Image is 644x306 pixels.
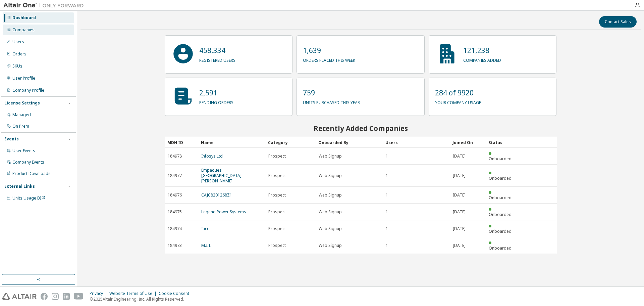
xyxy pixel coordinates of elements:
p: 2,591 [199,88,233,98]
img: instagram.svg [52,293,59,300]
a: Iacc [201,226,209,231]
div: Company Profile [12,88,44,93]
div: Dashboard [12,15,36,20]
span: Prospect [268,209,286,215]
div: SKUs [12,63,22,69]
img: youtube.svg [74,293,84,300]
span: Units Usage BI [12,195,45,201]
span: 184978 [168,154,182,159]
div: Company Events [12,160,44,165]
div: Status [488,137,517,148]
p: units purchased this year [303,98,360,105]
span: 184975 [168,209,182,215]
p: 1,639 [303,45,355,55]
p: orders placed this week [303,55,355,63]
span: Prospect [268,243,286,248]
h2: Recently Added Companies [165,124,557,133]
img: facebook.svg [41,293,48,300]
span: Prospect [268,173,286,178]
div: Orders [12,51,26,57]
span: Prospect [268,192,286,198]
span: Onboarded [489,156,512,162]
span: [DATE] [453,243,466,248]
span: 184976 [168,192,182,198]
div: User Profile [12,76,35,81]
span: Web Signup [319,243,342,248]
div: Onboarded By [318,137,380,148]
span: Prospect [268,226,286,231]
div: User Events [12,148,35,154]
div: Users [385,137,447,148]
p: 284 of 9920 [435,88,481,98]
button: Contact Sales [599,16,637,28]
span: Web Signup [319,192,342,198]
div: Privacy [90,291,109,296]
span: Web Signup [319,154,342,159]
div: Category [268,137,313,148]
span: 1 [386,226,388,231]
span: Web Signup [319,173,342,178]
p: 759 [303,88,360,98]
span: Prospect [268,154,286,159]
span: 1 [386,173,388,178]
span: Web Signup [319,226,342,231]
a: Legend Power Systems [201,209,246,215]
span: [DATE] [453,192,466,198]
span: [DATE] [453,209,466,215]
span: Web Signup [319,209,342,215]
p: © 2025 Altair Engineering, Inc. All Rights Reserved. [90,296,193,302]
div: Managed [12,112,31,118]
a: M.I.T. [201,243,211,248]
img: linkedin.svg [63,293,70,300]
div: Companies [12,27,35,33]
a: Infosys Ltd [201,153,223,159]
span: 1 [386,243,388,248]
div: License Settings [4,100,40,106]
span: [DATE] [453,154,466,159]
span: Onboarded [489,212,512,217]
div: Cookie Consent [159,291,193,296]
span: 184977 [168,173,182,178]
div: Users [12,39,24,45]
div: External Links [4,184,35,189]
p: registered users [199,55,235,63]
p: 458,334 [199,45,235,55]
span: 184974 [168,226,182,231]
span: 1 [386,209,388,215]
span: 184973 [168,243,182,248]
span: Onboarded [489,228,512,234]
img: Altair One [3,2,87,9]
span: [DATE] [453,226,466,231]
p: 121,238 [463,45,501,55]
a: Empaques [GEOGRAPHIC_DATA][PERSON_NAME] [201,167,241,184]
div: Name [201,137,263,148]
span: 1 [386,154,388,159]
div: Website Terms of Use [109,291,159,296]
span: Onboarded [489,195,512,201]
a: CAJC8201268Z1 [201,192,232,198]
div: Joined On [452,137,483,148]
div: Product Downloads [12,171,51,176]
span: [DATE] [453,173,466,178]
div: Events [4,136,19,142]
span: 1 [386,192,388,198]
img: altair_logo.svg [2,293,37,300]
div: On Prem [12,124,29,129]
p: your company usage [435,98,481,105]
div: MDH ID [167,137,196,148]
p: companies added [463,55,501,63]
span: Onboarded [489,245,512,251]
span: Onboarded [489,175,512,181]
p: pending orders [199,98,233,105]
